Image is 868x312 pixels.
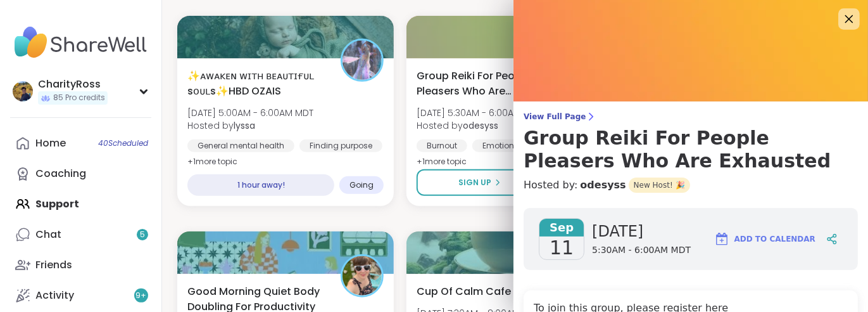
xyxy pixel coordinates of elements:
[524,127,858,172] h3: Group Reiki For People Pleasers Who Are Exhausted
[539,219,584,237] span: Sep
[580,178,626,193] a: odesyss
[299,140,382,152] div: Finding purpose
[234,119,255,132] b: lyssa
[463,119,498,132] b: odesyss
[417,107,542,119] span: [DATE] 5:30AM - 6:00AM MDT
[136,290,147,301] span: 9 +
[349,180,374,190] span: Going
[714,231,729,247] img: ShareWell Logomark
[140,230,145,240] span: 5
[472,140,563,152] div: Emotional neglect
[187,174,334,196] div: 1 hour away!
[35,289,74,302] div: Activity
[524,112,858,172] a: View Full PageGroup Reiki For People Pleasers Who Are Exhausted
[187,119,313,132] span: Hosted by
[187,107,313,119] span: [DATE] 5:00AM - 6:00AM MDT
[187,140,294,152] div: General mental health
[417,119,542,132] span: Hosted by
[629,178,690,193] span: New Host! 🎉
[10,280,151,311] a: Activity9+
[53,93,105,103] span: 85 Pro credits
[417,169,543,196] button: Sign Up
[38,77,108,91] div: CharityRoss
[10,20,151,65] img: ShareWell Nav Logo
[343,256,382,296] img: Adrienne_QueenOfTheDawn
[343,41,382,80] img: lyssa
[98,138,148,148] span: 40 Scheduled
[35,228,61,242] div: Chat
[10,250,151,280] a: Friends
[13,81,33,101] img: CharityRoss
[417,68,556,99] span: Group Reiki For People Pleasers Who Are Exhausted
[10,219,151,250] a: Chat5
[35,136,66,150] div: Home
[10,159,151,189] a: Coaching
[35,258,72,272] div: Friends
[35,167,86,181] div: Coaching
[417,284,526,299] span: Cup Of Calm Cafe ☕️
[417,140,467,152] div: Burnout
[592,221,691,242] span: [DATE]
[734,233,815,245] span: Add to Calendar
[592,244,691,257] span: 5:30AM - 6:00AM MDT
[187,68,327,99] span: ✨ᴀᴡᴀᴋᴇɴ ᴡɪᴛʜ ʙᴇᴀᴜᴛɪғᴜʟ sᴏᴜʟs✨HBD OZAIS
[10,128,151,159] a: Home40Scheduled
[458,177,491,188] span: Sign Up
[550,237,574,259] span: 11
[524,178,858,193] h4: Hosted by:
[524,112,858,122] span: View Full Page
[708,224,821,254] button: Add to Calendar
